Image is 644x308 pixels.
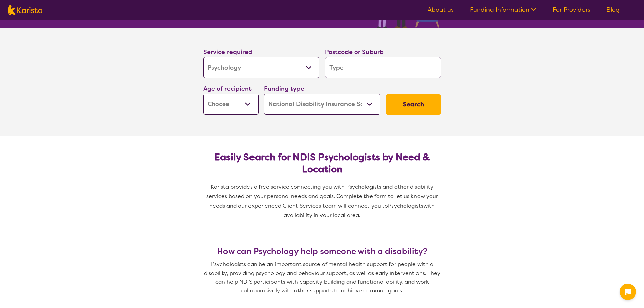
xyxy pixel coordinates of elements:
[200,260,444,295] p: Psychologists can be an important source of mental health support for people with a disability, p...
[428,6,454,14] a: About us
[386,94,441,115] button: Search
[203,48,253,56] label: Service required
[388,202,423,209] span: Psychologists
[470,6,536,14] a: Funding Information
[200,246,444,256] h3: How can Psychology help someone with a disability?
[325,57,441,78] input: Type
[264,85,304,93] label: Funding type
[325,48,384,56] label: Postcode or Suburb
[553,6,590,14] a: For Providers
[209,151,436,175] h2: Easily Search for NDIS Psychologists by Need & Location
[8,5,42,15] img: Karista logo
[206,183,439,209] span: Karista provides a free service connecting you with Psychologists and other disability services b...
[203,85,252,93] label: Age of recipient
[606,6,620,14] a: Blog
